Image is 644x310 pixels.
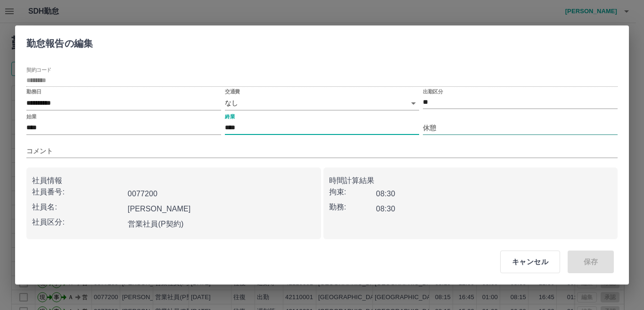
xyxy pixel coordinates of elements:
label: 終業 [225,113,235,120]
button: キャンセル [500,251,560,273]
label: 契約コード [26,67,51,74]
b: 08:30 [376,205,396,213]
p: 勤務: [329,201,376,213]
p: 拘束: [329,186,376,198]
b: 営業社員(P契約) [128,220,184,228]
p: 社員名: [32,201,124,213]
h2: 勤怠報告の編集 [15,25,104,58]
b: 0077200 [128,190,157,198]
div: なし [225,96,420,110]
label: 勤務日 [26,88,41,95]
b: 08:30 [376,190,396,198]
p: 社員情報 [32,175,315,186]
label: 出勤区分 [423,88,443,95]
p: 社員番号: [32,186,124,198]
label: 交通費 [225,88,240,95]
label: 始業 [26,113,36,120]
b: [PERSON_NAME] [128,205,191,213]
p: 社員区分: [32,217,124,228]
p: 時間計算結果 [329,175,612,186]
